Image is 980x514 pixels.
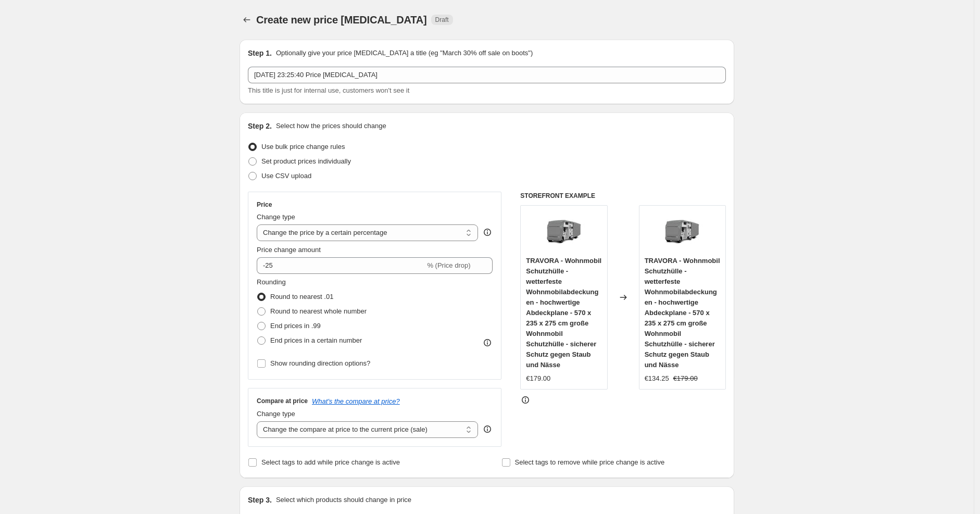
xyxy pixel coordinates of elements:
[257,410,295,418] span: Change type
[515,458,665,466] span: Select tags to remove while price change is active
[257,246,321,254] span: Price change amount
[248,67,726,83] input: 30% off holiday sale
[270,307,367,315] span: Round to nearest whole number
[270,336,362,344] span: End prices in a certain number
[543,211,585,253] img: 51kMH779ZAL_80x.jpg
[248,48,272,58] h2: Step 1.
[661,211,703,253] img: 51kMH779ZAL_80x.jpg
[261,157,351,165] span: Set product prices individually
[435,16,449,24] span: Draft
[257,397,308,405] h3: Compare at price
[645,373,669,384] div: €134.25
[427,261,470,269] span: % (Price drop)
[257,278,286,286] span: Rounding
[248,495,272,505] h2: Step 3.
[261,172,311,180] span: Use CSV upload
[257,213,295,221] span: Change type
[270,293,333,300] span: Round to nearest .01
[270,322,321,330] span: End prices in .99
[312,397,400,405] button: What's the compare at price?
[257,200,272,209] h3: Price
[261,458,400,466] span: Select tags to add while price change is active
[240,12,254,27] button: Price change jobs
[257,257,425,274] input: -15
[248,86,409,94] span: This title is just for internal use, customers won't see it
[673,373,698,384] strike: €179.00
[520,192,726,200] h6: STOREFRONT EXAMPLE
[482,424,493,434] div: help
[276,48,533,58] p: Optionally give your price [MEDICAL_DATA] a title (eg "March 30% off sale on boots")
[526,373,550,384] div: €179.00
[270,359,370,367] span: Show rounding direction options?
[256,14,427,26] span: Create new price [MEDICAL_DATA]
[276,495,411,505] p: Select which products should change in price
[645,257,720,369] span: TRAVORA - Wohnmobil Schutzhülle - wetterfeste Wohnmobilabdeckungen - hochwertige Abdeckplane - 57...
[261,143,345,151] span: Use bulk price change rules
[482,227,493,237] div: help
[526,257,601,369] span: TRAVORA - Wohnmobil Schutzhülle - wetterfeste Wohnmobilabdeckungen - hochwertige Abdeckplane - 57...
[276,121,386,131] p: Select how the prices should change
[248,121,272,131] h2: Step 2.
